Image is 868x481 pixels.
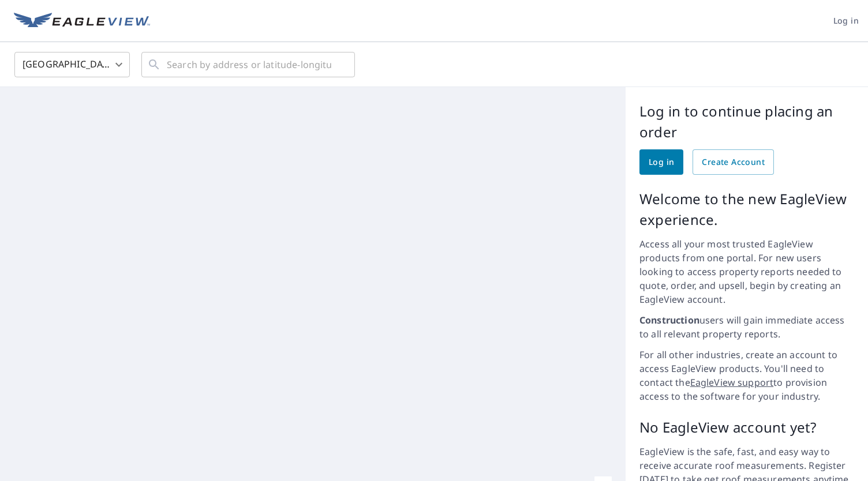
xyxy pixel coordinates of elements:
[649,155,674,170] span: Log in
[702,155,765,170] span: Create Account
[693,149,774,175] a: Create Account
[639,314,699,326] strong: Construction
[639,149,683,175] a: Log in
[639,313,854,341] p: users will gain immediate access to all relevant property reports.
[639,189,854,230] p: Welcome to the new EagleView experience.
[690,376,774,389] a: EagleView support
[639,417,854,438] p: No EagleView account yet?
[14,13,150,30] img: EV Logo
[639,348,854,403] p: For all other industries, create an account to access EagleView products. You'll need to contact ...
[167,48,331,81] input: Search by address or latitude-longitude
[639,237,854,306] p: Access all your most trusted EagleView products from one portal. For new users looking to access ...
[639,101,854,142] p: Log in to continue placing an order
[833,14,859,28] span: Log in
[14,48,130,81] div: [GEOGRAPHIC_DATA]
